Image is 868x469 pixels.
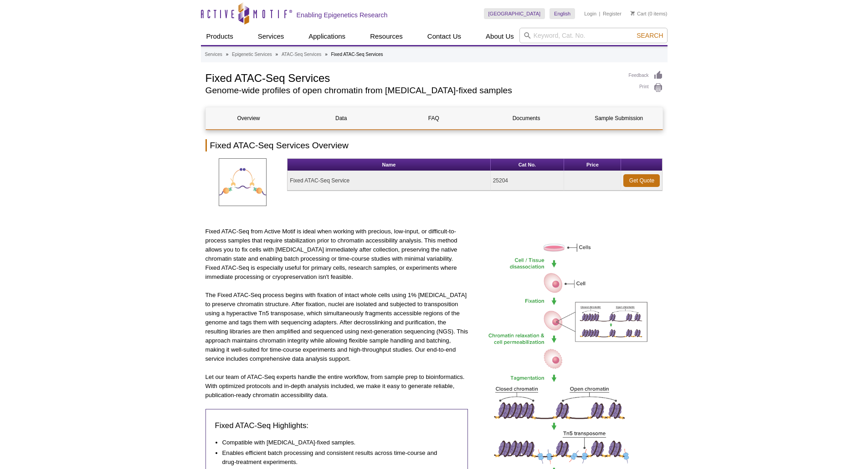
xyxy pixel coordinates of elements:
a: FAQ [391,107,477,129]
li: Enables efficient batch processing and consistent results across time-course and drug-treatment e... [222,449,450,467]
li: (0 items) [631,8,668,19]
th: Price [564,159,621,171]
a: Login [584,10,596,17]
input: Keyword, Cat. No. [519,28,668,43]
a: [GEOGRAPHIC_DATA] [484,8,545,19]
a: Contact Us [422,28,467,45]
img: Your Cart [631,11,635,15]
a: About Us [480,28,519,45]
h1: Fixed ATAC-Seq Services [205,71,620,84]
a: Register [603,10,621,17]
a: Documents [483,107,569,129]
h2: Genome-wide profiles of open chromatin from [MEDICAL_DATA]-fixed samples [205,86,620,95]
img: Fixed ATAC-Seq Service [219,158,267,206]
li: » [226,52,229,57]
li: | [599,8,601,19]
p: Fixed ATAC-Seq from Active Motif is ideal when working with precious, low-input, or difficult-to-... [205,227,468,282]
a: Cart [631,10,647,17]
h2: Enabling Epigenetics Research [297,11,388,19]
a: Resources [365,28,408,45]
span: Search [637,32,663,39]
a: ATAC-Seq Services [282,50,321,59]
a: Data [298,107,384,129]
li: » [325,52,328,57]
a: Feedback [629,71,663,81]
a: Overview [206,107,292,129]
td: Fixed ATAC-Seq Service [288,171,490,191]
a: English [550,8,575,19]
a: Services [205,50,222,59]
h3: Fixed ATAC-Seq Highlights: [215,420,459,431]
a: Products [201,28,239,45]
h2: Fixed ATAC-Seq Services Overview [205,139,663,151]
p: The Fixed ATAC-Seq process begins with fixation of intact whole cells using 1% [MEDICAL_DATA] to ... [205,291,468,363]
li: » [276,52,278,57]
li: Compatible with [MEDICAL_DATA]-fixed samples. [222,438,450,447]
th: Cat No. [491,159,565,171]
a: Epigenetic Services [232,50,272,59]
a: Sample Submission [576,107,662,129]
p: Let our team of ATAC-Seq experts handle the entire workflow, from sample prep to bioinformatics. ... [205,373,468,400]
a: Get Quote [623,174,660,187]
a: Print [629,83,663,93]
td: 25204 [491,171,565,191]
li: Fixed ATAC-Seq Services [331,52,383,57]
button: Search [634,31,666,40]
a: Services [252,28,290,45]
th: Name [288,159,490,171]
a: Applications [303,28,351,45]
